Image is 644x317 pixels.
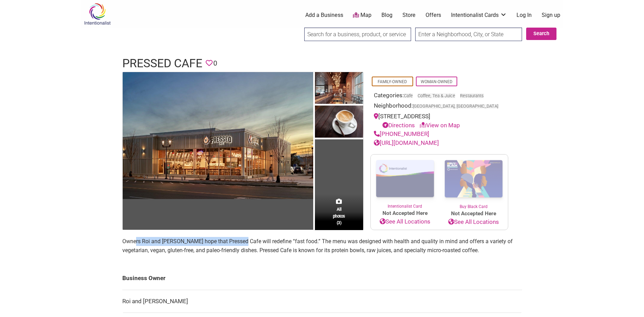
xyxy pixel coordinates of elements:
[426,11,441,19] a: Offers
[371,217,439,226] a: See All Locations
[371,155,439,203] img: Intentionalist Card
[413,104,498,109] span: [GEOGRAPHIC_DATA], [GEOGRAPHIC_DATA]
[374,91,505,102] div: Categories:
[304,28,411,41] input: Search for a business, product, or service
[460,93,484,98] a: Restaurants
[81,3,114,25] img: Intentionalist
[122,237,522,255] p: Owners Roi and [PERSON_NAME] hope that Pressed Cafe will redefine “fast food.” The menu was desig...
[420,122,460,129] a: View on Map
[421,79,452,84] a: Woman-Owned
[404,93,413,98] a: Cafe
[374,112,505,130] div: [STREET_ADDRESS]
[542,11,560,19] a: Sign up
[305,11,343,19] a: Add a Business
[418,93,455,98] a: Coffee, Tea & Juice
[374,130,429,137] a: [PHONE_NUMBER]
[122,290,522,313] td: Roi and [PERSON_NAME]
[213,58,217,69] span: 0
[122,267,522,290] td: Business Owner
[371,209,439,217] span: Not Accepted Here
[402,11,416,19] a: Store
[371,155,439,209] a: Intentionalist Card
[517,11,532,19] a: Log In
[439,218,508,227] a: See All Locations
[451,11,507,19] a: Intentionalist Cards
[381,11,392,19] a: Blog
[382,122,415,129] a: Directions
[415,28,522,41] input: Enter a Neighborhood, City, or State
[526,28,556,40] button: Search
[374,139,439,146] a: [URL][DOMAIN_NAME]
[353,11,371,19] a: Map
[374,101,505,112] div: Neighborhood:
[122,55,202,72] h1: Pressed Cafe
[439,155,508,204] img: Buy Black Card
[378,79,407,84] a: Family-Owned
[439,155,508,210] a: Buy Black Card
[439,210,508,218] span: Not Accepted Here
[333,206,345,226] span: All photos (3)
